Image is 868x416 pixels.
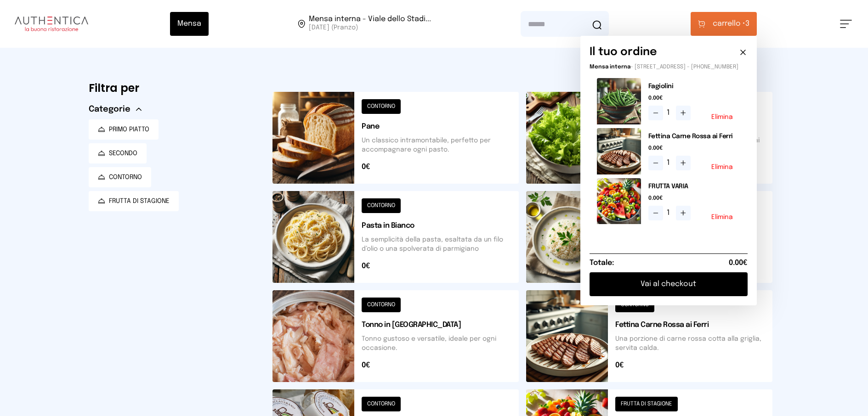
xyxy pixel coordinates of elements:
[648,82,740,91] h2: Fagiolini
[713,18,749,29] span: 3
[648,145,740,152] span: 0.00€
[691,12,757,36] button: carrello •3
[89,167,151,187] button: CONTORNO
[89,143,147,163] button: SECONDO
[15,17,88,31] img: logo.8f33a47.png
[89,119,159,140] button: PRIMO PIATTO
[89,103,130,116] span: Categorie
[590,45,657,60] h6: Il tuo ordine
[170,12,209,36] button: Mensa
[597,78,641,124] img: media
[590,272,748,296] button: Vai al checkout
[667,208,672,219] span: 1
[597,128,641,174] img: media
[590,63,748,71] p: - [STREET_ADDRESS] - [PHONE_NUMBER]
[711,164,733,170] button: Elimina
[89,81,258,96] h6: Filtra per
[711,214,733,220] button: Elimina
[109,173,142,182] span: CONTORNO
[309,16,431,32] span: Viale dello Stadio, 77, 05100 Terni TR, Italia
[711,114,733,120] button: Elimina
[590,258,614,269] h6: Totale:
[89,103,142,116] button: Categorie
[648,132,740,141] h2: Fettina Carne Rossa ai Ferri
[713,18,745,29] span: carrello •
[648,195,740,202] span: 0.00€
[729,258,748,269] span: 0.00€
[648,182,740,191] h2: FRUTTA VARIA
[667,157,672,169] span: 1
[597,178,641,225] img: media
[89,191,179,211] button: FRUTTA DI STAGIONE
[109,149,137,158] span: SECONDO
[648,95,740,102] span: 0.00€
[309,23,431,32] span: [DATE] (Pranzo)
[109,197,170,206] span: FRUTTA DI STAGIONE
[590,64,630,70] span: Mensa interna
[667,107,672,118] span: 1
[109,125,149,134] span: PRIMO PIATTO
